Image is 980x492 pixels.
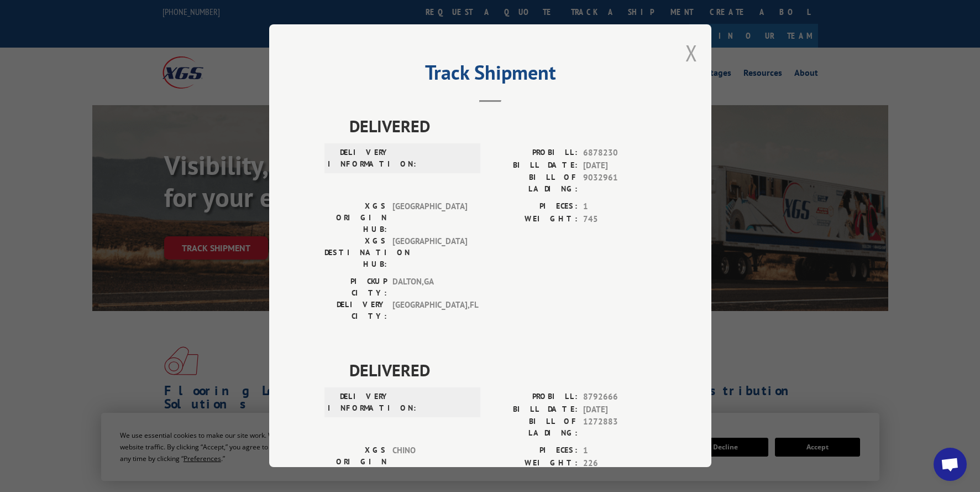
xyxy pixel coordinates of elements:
label: BILL DATE: [490,403,578,416]
label: DELIVERY CITY: [324,299,387,323]
label: BILL OF LADING: [490,416,578,439]
span: [GEOGRAPHIC_DATA] [392,201,467,236]
span: 226 [583,457,656,470]
label: BILL DATE: [490,159,578,172]
label: WEIGHT: [490,213,578,226]
div: Open chat [934,448,967,481]
span: [GEOGRAPHIC_DATA] [392,236,467,271]
span: [GEOGRAPHIC_DATA] , FL [392,299,467,323]
span: DELIVERED [349,358,656,383]
span: 745 [583,213,656,226]
label: XGS ORIGIN HUB: [324,201,387,236]
span: DELIVERED [349,114,656,139]
label: DELIVERY INFORMATION: [328,391,390,415]
label: PROBILL: [490,147,578,160]
label: PIECES: [490,201,578,214]
span: [DATE] [583,159,656,172]
span: 9032961 [583,172,656,195]
span: 1272883 [583,416,656,439]
span: 1 [583,201,656,214]
span: DALTON , GA [392,276,467,299]
label: XGS ORIGIN HUB: [324,445,387,480]
label: WEIGHT: [490,457,578,470]
span: [DATE] [583,403,656,416]
span: 1 [583,445,656,458]
label: BILL OF LADING: [490,172,578,195]
label: PROBILL: [490,391,578,404]
h2: Track Shipment [324,65,656,86]
button: Close modal [685,38,698,68]
label: DELIVERY INFORMATION: [328,147,390,170]
span: CHINO [392,445,467,480]
span: 8792666 [583,391,656,404]
label: PIECES: [490,445,578,458]
label: XGS DESTINATION HUB: [324,236,387,271]
label: PICKUP CITY: [324,276,387,299]
span: 6878230 [583,147,656,160]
